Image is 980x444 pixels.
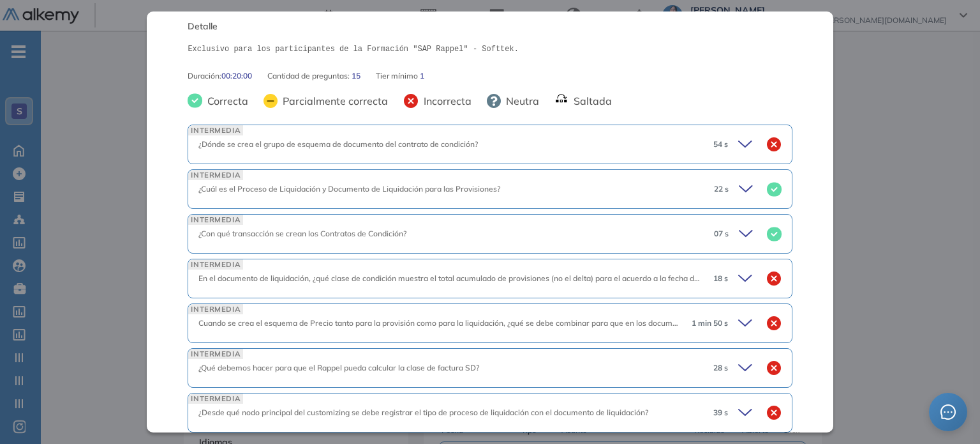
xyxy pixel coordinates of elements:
[714,228,729,240] span: 07 s
[420,70,424,82] span: 1
[188,304,243,314] span: INTERMEDIA
[202,93,248,109] span: Correcta
[267,70,352,82] span: Cantidad de preguntas:
[198,363,479,372] span: ¿Qué debemos hacer para que el Rappel pueda calcular la clase de factura SD?
[188,170,243,180] span: INTERMEDIA
[198,318,846,328] span: Cuando se crea el esquema de Precio tanto para la provisión como para la liquidación, ¿qué se deb...
[198,229,406,238] span: ¿Con qué transacción se crean los Contratos de Condición?
[188,349,243,358] span: INTERMEDIA
[188,259,243,269] span: INTERMEDIA
[188,43,792,55] pre: Exclusivo para los participantes de la Formación "SAP Rappel" - Softtek.
[713,273,728,284] span: 18 s
[198,139,478,149] span: ¿Dónde se crea el grupo de esquema de documento del contrato de condición?
[198,408,648,417] span: ¿Desde qué nodo principal del customizing se debe registrar el tipo de proceso de liquidación con...
[692,318,728,329] span: 1 min 50 s
[278,93,388,109] span: Parcialmente correcta
[188,215,243,224] span: INTERMEDIA
[188,125,243,135] span: INTERMEDIA
[221,70,252,82] span: 00:20:00
[198,273,750,283] span: En el documento de liquidación, ¿qué clase de condición muestra el total acumulado de provisiones...
[568,93,612,109] span: Saltada
[376,70,420,82] span: Tier mínimo
[352,70,360,82] span: 15
[713,362,728,374] span: 28 s
[713,407,728,418] span: 39 s
[188,20,792,33] span: Detalle
[714,183,729,195] span: 22 s
[198,184,500,194] span: ¿Cuál es el Proceso de Liquidación y Documento de Liquidación para las Provisiones?
[713,139,728,150] span: 54 s
[188,70,221,82] span: Duración :
[501,93,539,109] span: Neutra
[188,394,243,403] span: INTERMEDIA
[419,93,471,109] span: Incorrecta
[940,404,956,420] span: message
